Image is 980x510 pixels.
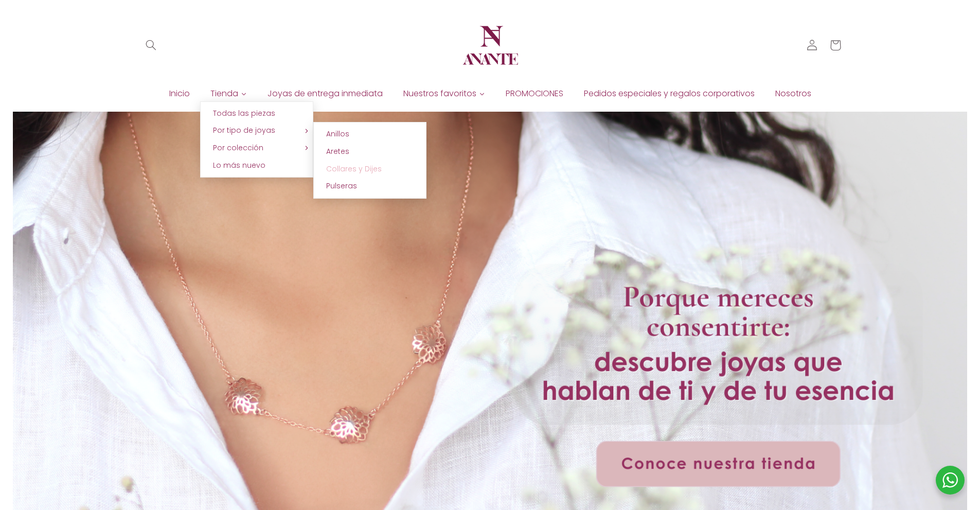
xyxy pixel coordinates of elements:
span: PROMOCIONES [506,88,563,99]
a: Tienda [200,86,257,101]
a: Lo más nuevo [200,157,313,174]
a: Por colección [200,139,313,157]
span: Por tipo de joyas [213,125,275,135]
span: Nosotros [775,88,811,99]
span: Inicio [169,88,190,99]
span: Aretes [326,146,349,156]
summary: Búsqueda [139,33,163,57]
a: Collares y Dijes [313,161,426,178]
a: Inicio [159,86,200,101]
a: Anillos [313,126,426,143]
a: Anante Joyería | Diseño en plata y oro [455,10,525,80]
a: Pulseras [313,178,426,195]
a: Nosotros [765,86,822,101]
a: Joyas de entrega inmediata [257,86,393,101]
a: Nuestros favoritos [393,86,495,101]
img: Anante Joyería | Diseño en plata y oro [459,14,521,76]
span: Pulseras [326,181,357,191]
span: Tienda [210,88,238,99]
span: Lo más nuevo [213,160,265,170]
a: Pedidos especiales y regalos corporativos [574,86,765,101]
a: Todas las piezas [200,105,313,122]
span: Pedidos especiales y regalos corporativos [584,88,755,99]
span: Por colección [213,143,263,153]
span: Anillos [326,129,349,139]
a: Aretes [313,143,426,161]
span: Collares y Dijes [326,164,382,174]
span: Joyas de entrega inmediata [268,88,383,99]
span: Todas las piezas [213,108,275,118]
a: Por tipo de joyas [200,122,313,139]
span: Nuestros favoritos [403,88,476,99]
a: PROMOCIONES [495,86,574,101]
